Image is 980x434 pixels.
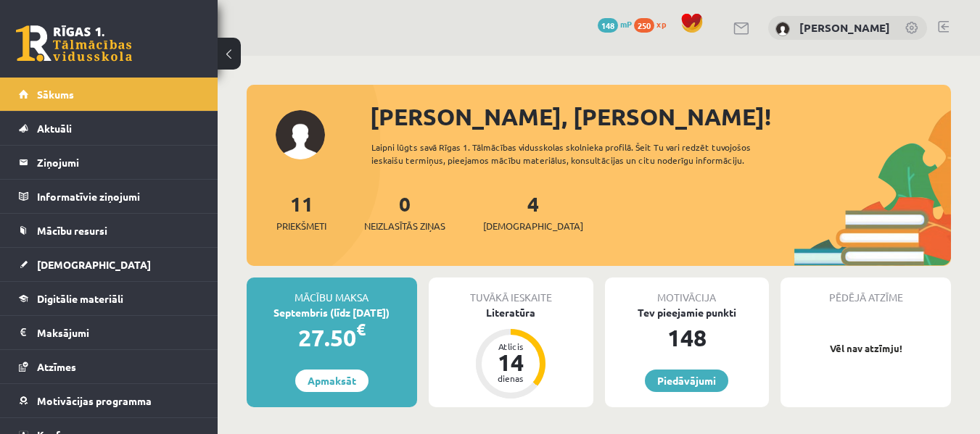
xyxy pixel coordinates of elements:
[37,180,199,213] legend: Informatīvie ziņojumi
[605,277,770,305] div: Motivācija
[247,305,417,320] div: Septembris (līdz [DATE])
[356,319,366,340] span: €
[19,350,199,383] a: Atzīmes
[489,351,532,374] div: 14
[19,316,199,349] a: Maksājumi
[605,305,770,320] div: Tev pieejamie punkti
[645,370,728,392] a: Piedāvājumi
[788,341,944,356] p: Vēl nav atzīmju!
[247,277,417,305] div: Mācību maksa
[276,219,326,233] span: Priekšmeti
[489,374,532,383] div: dienas
[656,18,666,30] span: xp
[634,18,654,33] span: 250
[364,219,445,233] span: Neizlasītās ziņas
[483,219,583,233] span: [DEMOGRAPHIC_DATA]
[19,78,199,111] a: Sākums
[37,394,152,407] span: Motivācijas programma
[37,316,199,349] legend: Maksājumi
[598,18,632,30] a: 148 mP
[620,18,632,30] span: mP
[19,384,199,417] a: Motivācijas programma
[775,22,790,36] img: Anastasija Nikola Šefanovska
[483,191,583,233] a: 4[DEMOGRAPHIC_DATA]
[489,342,532,351] div: Atlicis
[781,277,951,305] div: Pēdējā atzīme
[605,320,770,355] div: 148
[37,224,107,237] span: Mācību resursi
[19,112,199,145] a: Aktuāli
[19,214,199,247] a: Mācību resursi
[37,360,76,373] span: Atzīmes
[634,18,673,30] a: 250 xp
[276,191,326,233] a: 11Priekšmeti
[598,18,618,33] span: 148
[19,282,199,315] a: Digitālie materiāli
[429,305,593,320] div: Literatūra
[37,292,123,305] span: Digitālie materiāli
[247,320,417,355] div: 27.50
[799,20,890,35] a: [PERSON_NAME]
[37,88,74,101] span: Sākums
[37,122,72,135] span: Aktuāli
[19,146,199,179] a: Ziņojumi
[19,180,199,213] a: Informatīvie ziņojumi
[37,258,151,271] span: [DEMOGRAPHIC_DATA]
[429,277,593,305] div: Tuvākā ieskaite
[37,146,199,179] legend: Ziņojumi
[16,25,132,62] a: Rīgas 1. Tālmācības vidusskola
[370,99,951,134] div: [PERSON_NAME], [PERSON_NAME]!
[364,191,445,233] a: 0Neizlasītās ziņas
[429,305,593,401] a: Literatūra Atlicis 14 dienas
[295,370,368,392] a: Apmaksāt
[371,141,794,167] div: Laipni lūgts savā Rīgas 1. Tālmācības vidusskolas skolnieka profilā. Šeit Tu vari redzēt tuvojošo...
[19,248,199,281] a: [DEMOGRAPHIC_DATA]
